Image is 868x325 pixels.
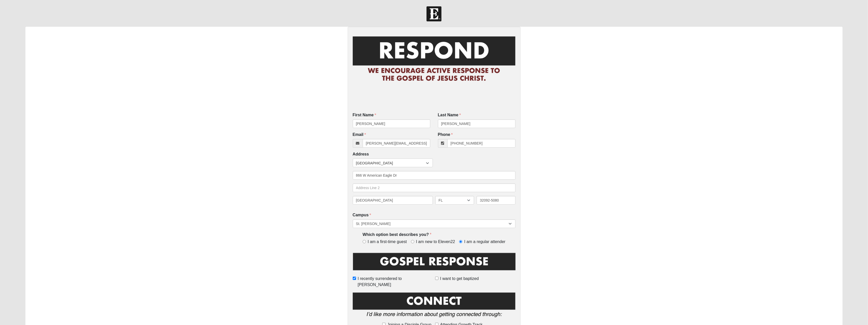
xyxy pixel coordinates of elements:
[356,159,426,167] span: [GEOGRAPHIC_DATA]
[477,196,516,205] input: Zip
[435,277,438,280] input: I want to get baptized
[353,277,356,280] input: I recently surrendered to [PERSON_NAME]
[353,32,516,86] img: RespondCardHeader.png
[426,6,442,21] img: Church of Eleven22 Logo
[438,112,461,118] label: Last Name
[353,151,369,157] label: Address
[353,196,433,205] input: City
[411,240,414,243] input: I am new to Eleven22
[464,239,505,245] span: I am a regular attender
[440,276,479,282] span: I want to get baptized
[353,291,516,321] img: Connect.png
[353,183,516,192] input: Address Line 2
[353,212,371,218] label: Campus
[358,276,433,288] span: I recently surrendered to [PERSON_NAME]
[353,252,516,275] img: GospelResponseBLK.png
[353,132,366,138] label: Email
[353,171,516,180] input: Address Line 1
[363,240,366,243] input: I am a first-time guest
[353,112,376,118] label: First Name
[438,132,453,138] label: Phone
[459,240,462,243] input: I am a regular attender
[363,232,431,238] label: Which option best describes you?
[416,239,455,245] span: I am new to Eleven22
[368,239,407,245] span: I am a first-time guest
